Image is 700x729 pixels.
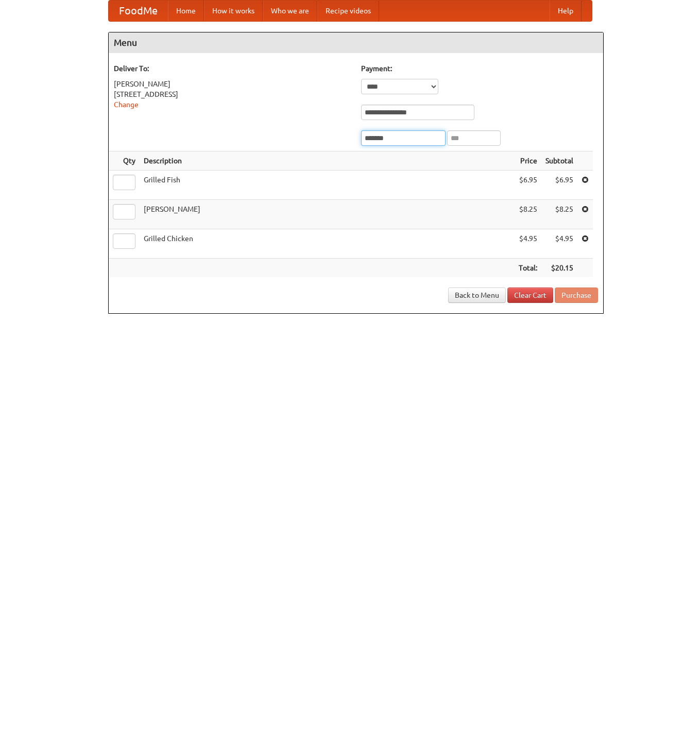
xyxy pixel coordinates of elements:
[114,63,351,74] h5: Deliver To:
[515,200,541,229] td: $8.25
[541,151,577,171] th: Subtotal
[541,259,577,278] th: $20.15
[515,259,541,278] th: Total:
[114,79,351,89] div: [PERSON_NAME]
[204,1,263,21] a: How it works
[109,1,168,21] a: FoodMe
[140,171,515,200] td: Grilled Fish
[361,63,598,74] h5: Payment:
[263,1,317,21] a: Who we are
[515,151,541,171] th: Price
[541,171,577,200] td: $6.95
[140,229,515,259] td: Grilled Chicken
[168,1,204,21] a: Home
[515,229,541,259] td: $4.95
[114,100,139,109] a: Change
[555,287,598,303] button: Purchase
[114,89,351,99] div: [STREET_ADDRESS]
[109,32,603,53] h4: Menu
[140,200,515,229] td: [PERSON_NAME]
[140,151,515,171] th: Description
[317,1,379,21] a: Recipe videos
[448,287,506,303] a: Back to Menu
[541,200,577,229] td: $8.25
[515,171,541,200] td: $6.95
[541,229,577,259] td: $4.95
[507,287,553,303] a: Clear Cart
[550,1,582,21] a: Help
[109,151,140,171] th: Qty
